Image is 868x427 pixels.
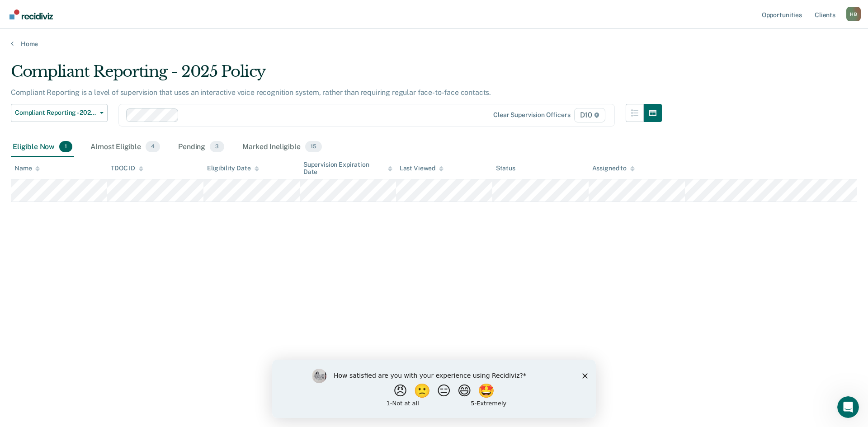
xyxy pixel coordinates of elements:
[272,360,596,418] iframe: Survey by Kim from Recidiviz
[400,164,443,172] div: Last Viewed
[11,137,74,157] div: Eligible Now1
[176,137,226,157] div: Pending3
[14,164,40,172] div: Name
[592,164,635,172] div: Assigned to
[89,137,162,157] div: Almost Eligible4
[11,104,108,122] button: Compliant Reporting - 2025 Policy
[11,40,857,48] a: Home
[846,7,861,21] div: H B
[574,108,605,122] span: D10
[11,88,491,97] p: Compliant Reporting is a level of supervision that uses an interactive voice recognition system, ...
[59,141,72,153] span: 1
[496,164,515,172] div: Status
[241,137,323,157] div: Marked Ineligible15
[146,141,160,153] span: 4
[9,9,53,19] img: Recidiviz
[303,161,392,176] div: Supervision Expiration Date
[207,164,259,172] div: Eligibility Date
[11,62,662,88] div: Compliant Reporting - 2025 Policy
[15,109,96,117] span: Compliant Reporting - 2025 Policy
[493,111,570,119] div: Clear supervision officers
[210,141,224,153] span: 3
[305,141,322,153] span: 15
[111,164,143,172] div: TDOC ID
[837,396,859,418] iframe: Intercom live chat
[846,7,861,21] button: Profile dropdown button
